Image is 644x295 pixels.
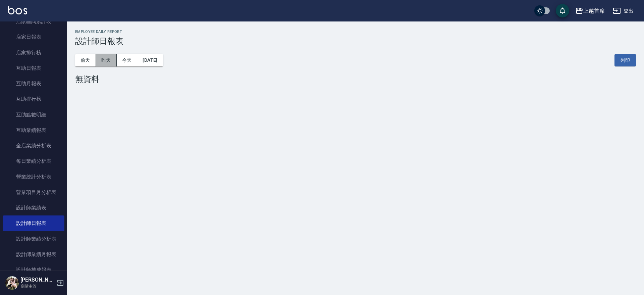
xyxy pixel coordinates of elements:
[3,262,64,278] a: 設計師抽成報表
[3,91,64,107] a: 互助排行榜
[3,200,64,215] a: 設計師業績表
[583,7,605,15] div: 上越首席
[3,153,64,169] a: 每日業績分析表
[117,54,138,66] button: 今天
[614,54,636,66] button: 列印
[3,107,64,122] a: 互助點數明細
[3,169,64,185] a: 營業統計分析表
[3,76,64,91] a: 互助月報表
[75,30,636,34] h2: Employee Daily Report
[20,283,55,289] p: 高階主管
[20,277,55,283] h5: [PERSON_NAME]
[137,54,163,66] button: [DATE]
[3,138,64,153] a: 全店業績分析表
[75,75,636,84] div: 無資料
[75,54,96,66] button: 前天
[610,5,636,17] button: 登出
[3,122,64,138] a: 互助業績報表
[8,6,27,14] img: Logo
[3,60,64,76] a: 互助日報表
[3,14,64,29] a: 店家區間累計表
[96,54,117,66] button: 昨天
[75,37,636,46] h3: 設計師日報表
[3,215,64,231] a: 設計師日報表
[3,247,64,262] a: 設計師業績月報表
[5,276,19,290] img: Person
[3,29,64,45] a: 店家日報表
[573,4,607,18] button: 上越首席
[3,231,64,247] a: 設計師業績分析表
[556,4,569,17] button: save
[3,45,64,60] a: 店家排行榜
[3,185,64,200] a: 營業項目月分析表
